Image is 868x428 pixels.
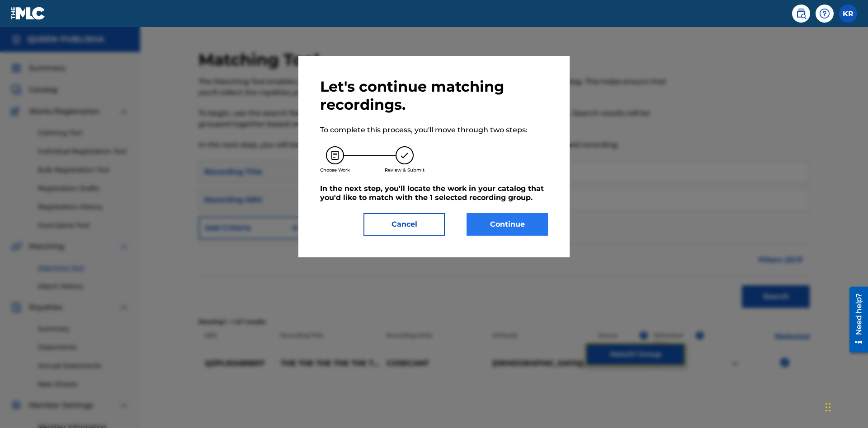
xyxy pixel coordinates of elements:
iframe: Chat Widget [823,385,868,428]
a: Public Search [792,5,810,23]
img: help [819,8,830,19]
img: MLC Logo [11,7,46,20]
p: To complete this process, you'll move through two steps: [320,125,548,135]
img: search [796,8,807,19]
h2: Let's continue matching recordings. [320,78,548,114]
div: User Menu [839,5,857,23]
img: 26af456c4569493f7445.svg [326,146,344,164]
h5: In the next step, you'll locate the work in your catalog that you'd like to match with the 1 sele... [320,184,548,202]
p: Review & Submit [385,167,425,173]
button: Cancel [363,213,445,236]
img: 173f8e8b57e69610e344.svg [396,146,414,164]
p: Choose Work [320,167,350,173]
div: Help [816,5,834,23]
iframe: Resource Center [843,283,868,357]
div: Drag [826,394,831,421]
button: Continue [467,213,548,236]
